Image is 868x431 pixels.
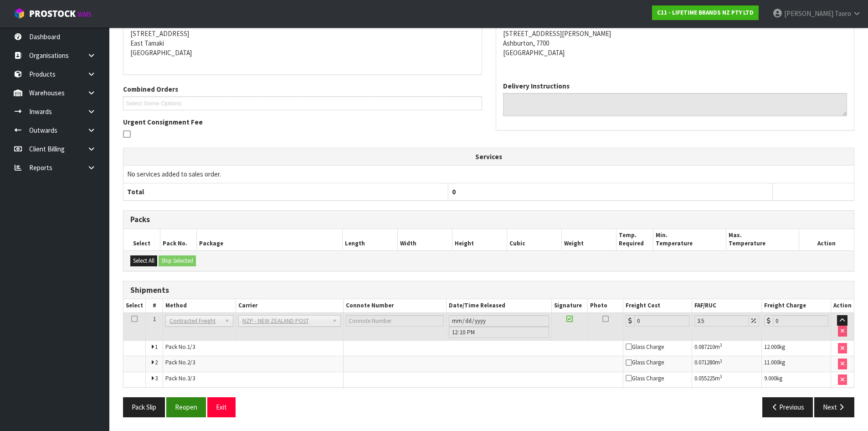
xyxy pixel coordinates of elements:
[623,299,692,312] th: Freight Cost
[694,315,749,327] input: Freight Adjustment
[166,397,206,417] button: Reopen
[123,229,160,250] th: Select
[503,81,570,91] label: Delivery Instructions
[29,8,76,20] span: ProStock
[130,286,847,295] h3: Shipments
[835,9,851,18] span: Taoro
[503,19,847,58] address: [STREET_ADDRESS][PERSON_NAME] Ashburton, 7700 [GEOGRAPHIC_DATA]
[159,255,196,266] button: Ship Selected
[187,358,195,366] span: 2/3
[692,340,762,356] td: m
[616,229,653,250] th: Temp. Required
[799,229,854,250] th: Action
[123,84,178,94] label: Combined Orders
[187,343,195,351] span: 1/3
[397,229,452,250] th: Width
[207,397,236,417] button: Exit
[130,19,475,58] address: [STREET_ADDRESS] East Tamaki [GEOGRAPHIC_DATA]
[169,316,221,327] span: Contracted Freight
[163,356,344,372] td: Pack No.
[773,315,828,327] input: Freight Charge
[130,255,157,266] button: Select All
[764,358,779,366] span: 11.000
[720,342,722,348] sup: 3
[123,183,448,200] th: Total
[346,315,444,327] input: Connote Number
[163,299,236,312] th: Method
[720,358,722,364] sup: 3
[634,315,690,327] input: Freight Cost
[130,215,847,224] h3: Packs
[155,343,158,351] span: 1
[762,299,831,312] th: Freight Charge
[123,148,854,166] th: Services
[764,374,776,382] span: 9.000
[551,299,587,312] th: Signature
[153,315,156,323] span: 1
[626,358,664,366] span: Glass Charge
[762,340,831,356] td: kg
[694,374,715,382] span: 0.055225
[123,117,203,127] label: Urgent Consignment Fee
[155,358,158,366] span: 2
[155,374,158,382] span: 3
[123,166,854,183] td: No services added to sales order.
[163,372,344,387] td: Pack No.
[694,343,715,351] span: 0.087210
[344,299,447,312] th: Connote Number
[160,229,196,250] th: Pack No.
[692,372,762,387] td: m
[652,5,759,20] a: C11 - LIFETIME BRANDS NZ PTY LTD
[814,397,854,417] button: Next
[588,299,623,312] th: Photo
[343,229,397,250] th: Length
[720,374,722,379] sup: 3
[446,299,551,312] th: Date/Time Released
[123,397,165,417] button: Pack Slip
[653,229,726,250] th: Min. Temperature
[452,187,456,196] span: 0
[123,299,146,312] th: Select
[764,343,779,351] span: 12.000
[507,229,562,250] th: Cubic
[77,10,92,19] small: WMS
[187,374,195,382] span: 3/3
[831,299,854,312] th: Action
[163,340,344,356] td: Pack No.
[762,397,813,417] button: Previous
[692,299,762,312] th: FAF/RUC
[196,229,343,250] th: Package
[452,229,507,250] th: Height
[242,316,329,327] span: NZP - NEW ZEALAND POST
[626,374,664,382] span: Glass Charge
[762,356,831,372] td: kg
[784,9,833,18] span: [PERSON_NAME]
[692,356,762,372] td: m
[626,343,664,351] span: Glass Charge
[726,229,799,250] th: Max. Temperature
[562,229,616,250] th: Weight
[236,299,343,312] th: Carrier
[146,299,163,312] th: #
[657,9,754,16] strong: C11 - LIFETIME BRANDS NZ PTY LTD
[762,372,831,387] td: kg
[694,358,715,366] span: 0.071280
[14,8,25,19] img: cube-alt.png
